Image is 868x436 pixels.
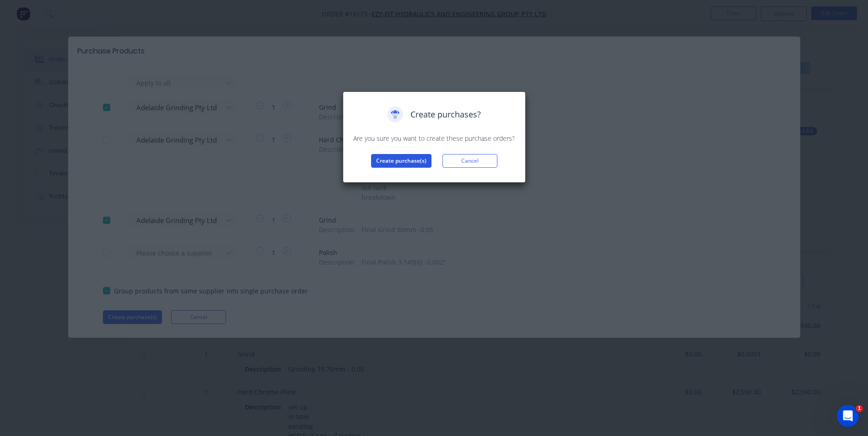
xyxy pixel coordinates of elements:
[371,154,431,168] button: Create purchase(s)
[856,405,863,412] span: 1
[352,133,516,143] p: Are you sure you want to create these purchase orders?
[837,405,859,427] iframe: Intercom live chat
[410,108,481,121] span: Create purchases?
[442,154,497,168] button: Cancel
